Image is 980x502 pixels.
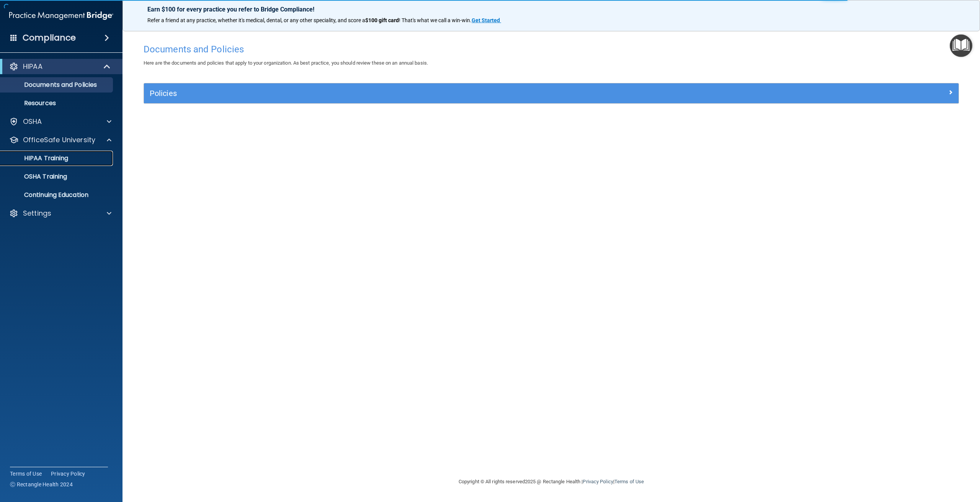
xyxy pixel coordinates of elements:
p: OfficeSafe University [23,135,95,145]
a: OfficeSafe University [9,135,111,145]
p: Settings [23,209,51,218]
h4: Compliance [23,32,76,43]
a: Settings [9,209,111,218]
span: ! That's what we call a win-win. [399,17,472,23]
p: Continuing Education [5,191,109,199]
p: HIPAA Training [5,154,68,162]
p: OSHA Training [5,173,67,180]
a: OSHA [9,117,111,126]
strong: $100 gift card [365,17,399,23]
h5: Policies [150,89,749,97]
a: Terms of Use [10,470,42,478]
h4: Documents and Policies [144,44,959,54]
p: Documents and Policies [5,81,109,89]
p: Resources [5,99,109,107]
span: Here are the documents and policies that apply to your organization. As best practice, you should... [144,60,428,66]
a: Privacy Policy [51,470,85,478]
p: HIPAA [23,62,42,71]
a: Policies [150,87,953,99]
div: Copyright © All rights reserved 2025 @ Rectangle Health | | [412,470,691,494]
p: Earn $100 for every practice you refer to Bridge Compliance! [147,6,955,13]
p: OSHA [23,117,42,126]
a: Terms of Use [614,479,644,484]
strong: Get Started [472,17,500,23]
img: PMB logo [9,8,113,23]
button: Open Resource Center [950,34,972,57]
a: Privacy Policy [583,479,613,484]
span: Ⓒ Rectangle Health 2024 [10,481,73,488]
a: Get Started [472,17,501,23]
span: Refer a friend at any practice, whether it's medical, dental, or any other speciality, and score a [147,17,365,23]
a: HIPAA [9,62,111,71]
